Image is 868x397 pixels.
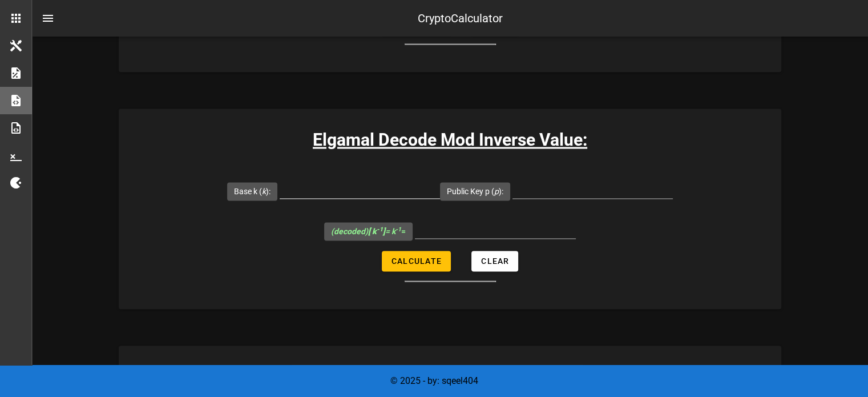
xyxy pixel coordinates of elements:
[119,127,781,153] h3: Elgamal Decode Mod Inverse Value:
[391,256,442,266] span: Calculate
[368,227,385,236] b: [ k ]
[234,186,271,197] label: Base k ( ):
[481,256,509,266] span: Clear
[262,187,266,196] i: k
[331,227,406,236] span: =
[471,251,518,271] button: Clear
[494,187,499,196] i: p
[119,364,781,390] h3: Elgamal Decrypt Message:
[395,226,401,233] sup: -1
[382,251,451,271] button: Calculate
[447,186,503,197] label: Public Key p ( ):
[418,10,503,27] div: CryptoCalculator
[377,226,383,233] sup: -1
[331,227,401,236] i: (decoded) = k
[390,375,478,386] span: © 2025 - by: sqeel404
[34,5,62,32] button: nav-menu-toggle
